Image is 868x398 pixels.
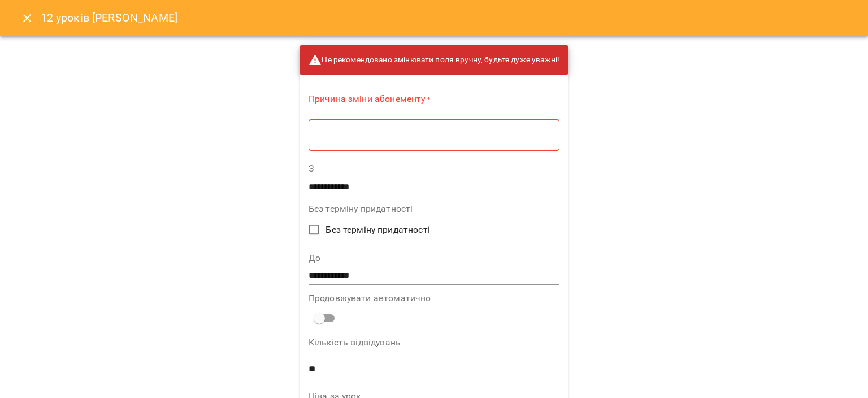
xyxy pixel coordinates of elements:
span: Не рекомендовано змінювати поля вручну, будьте дуже уважні! [309,53,559,67]
h6: 12 уроків [PERSON_NAME] [41,9,177,27]
label: Кількість відвідувань [309,338,559,347]
label: Без терміну придатності [309,204,559,213]
label: До [309,254,559,263]
span: Без терміну придатності [325,223,429,237]
button: Close [14,5,41,32]
label: Причина зміни абонементу [309,93,559,106]
label: Продовжувати автоматично [309,294,559,303]
label: З [309,164,559,173]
